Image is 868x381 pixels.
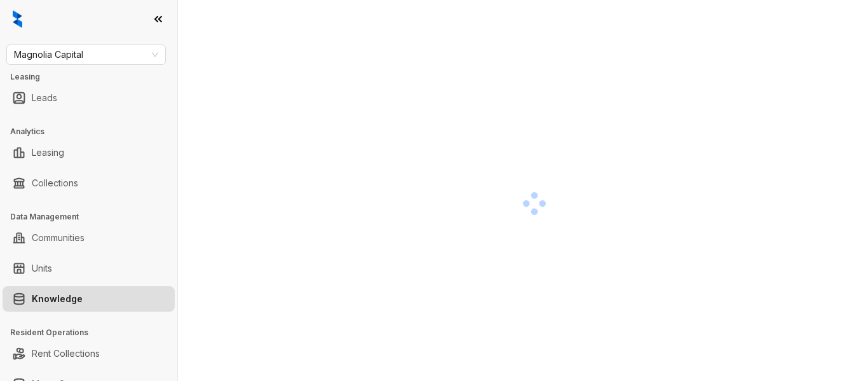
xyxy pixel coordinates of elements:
h3: Leasing [10,71,177,83]
li: Leasing [3,140,175,165]
li: Communities [3,225,175,251]
li: Leads [3,85,175,111]
img: logo [13,10,22,28]
a: Units [32,256,52,281]
li: Units [3,256,175,281]
h3: Resident Operations [10,327,177,338]
a: Knowledge [32,286,83,312]
h3: Data Management [10,211,177,223]
a: Communities [32,225,85,251]
h3: Analytics [10,126,177,137]
li: Collections [3,170,175,196]
li: Knowledge [3,286,175,312]
a: Leads [32,85,57,111]
span: Magnolia Capital [14,45,158,64]
a: Leasing [32,140,64,165]
a: Collections [32,170,78,196]
a: Rent Collections [32,341,100,366]
li: Rent Collections [3,341,175,366]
